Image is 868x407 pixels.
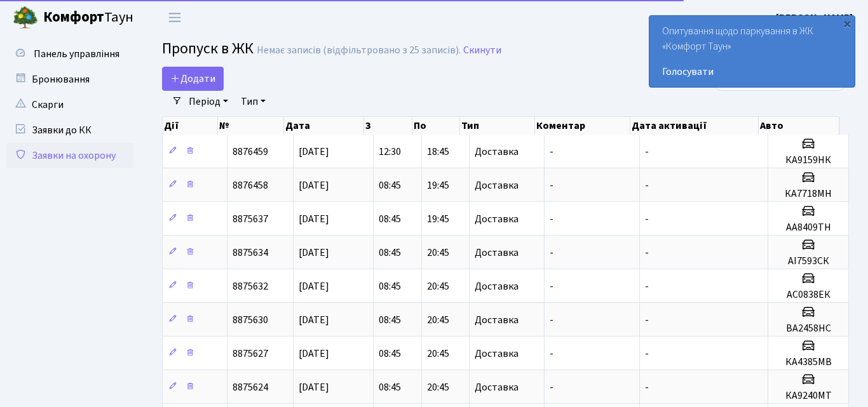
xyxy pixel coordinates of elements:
span: - [550,145,553,159]
span: 08:45 [379,380,401,394]
th: З [364,117,412,135]
span: 08:45 [379,347,401,361]
span: 20:45 [427,279,449,293]
span: 12:30 [379,145,401,159]
span: Доставка [475,147,519,157]
span: 18:45 [427,145,449,159]
a: Заявки до КК [6,117,133,143]
span: - [645,178,649,192]
h5: АС0838ЕК [773,289,843,301]
h5: ВА2458НС [773,323,843,335]
span: 8876458 [233,178,268,192]
a: Скинути [463,44,501,57]
span: Доставка [475,281,519,291]
a: Бронювання [6,67,133,92]
span: [DATE] [299,246,329,260]
th: № [218,117,284,135]
div: Опитування щодо паркування в ЖК «Комфорт Таун» [649,16,855,87]
b: Комфорт [43,7,104,27]
span: - [550,246,553,260]
a: Додати [162,67,224,91]
a: Голосувати [662,64,842,79]
a: Тип [236,91,271,112]
th: Дата активації [630,117,759,135]
span: [DATE] [299,347,329,361]
span: - [550,212,553,226]
span: 20:45 [427,246,449,260]
a: Скарги [6,92,133,117]
span: 08:45 [379,279,401,293]
span: - [550,380,553,394]
span: 20:45 [427,313,449,327]
span: Доставка [475,382,519,392]
span: 8875632 [233,279,268,293]
h5: КА9159НК [773,154,843,166]
span: Доставка [475,349,519,359]
span: 08:45 [379,246,401,260]
span: Таун [43,7,133,29]
span: - [550,178,553,192]
th: Дата [284,117,365,135]
h5: КА9240МТ [773,390,843,402]
span: 19:45 [427,212,449,226]
span: 8875627 [233,347,268,361]
a: [PERSON_NAME] [776,10,853,25]
button: Переключити навігацію [159,7,191,28]
span: - [645,380,649,394]
a: Період [184,91,233,112]
a: Панель управління [6,41,133,67]
span: - [550,347,553,361]
span: - [645,145,649,159]
span: - [645,212,649,226]
span: [DATE] [299,178,329,192]
h5: АІ7593СК [773,255,843,267]
span: 20:45 [427,380,449,394]
span: [DATE] [299,212,329,226]
span: 20:45 [427,347,449,361]
span: Панель управління [34,47,119,61]
span: [DATE] [299,313,329,327]
span: 08:45 [379,178,401,192]
span: [DATE] [299,279,329,293]
th: По [412,117,460,135]
span: 8875634 [233,246,268,260]
span: 08:45 [379,212,401,226]
span: 8875637 [233,212,268,226]
span: - [550,313,553,327]
span: Доставка [475,248,519,258]
span: [DATE] [299,145,329,159]
th: Тип [460,117,534,135]
th: Авто [759,117,839,135]
div: Немає записів (відфільтровано з 25 записів). [257,44,461,57]
h5: КА7718МН [773,188,843,200]
span: Пропуск в ЖК [162,37,254,60]
span: [DATE] [299,380,329,394]
span: 8875624 [233,380,268,394]
h5: АА8409ТН [773,222,843,234]
span: - [550,279,553,293]
span: - [645,246,649,260]
th: Коментар [535,117,630,135]
span: - [645,279,649,293]
span: 19:45 [427,178,449,192]
b: [PERSON_NAME] [776,11,853,25]
span: 08:45 [379,313,401,327]
span: Доставка [475,214,519,224]
span: Додати [170,72,215,86]
span: Доставка [475,315,519,325]
span: 8875630 [233,313,268,327]
span: - [645,347,649,361]
img: logo.png [13,5,38,30]
div: × [841,17,853,30]
a: Заявки на охорону [6,143,133,168]
span: 8876459 [233,145,268,159]
th: Дії [163,117,218,135]
span: - [645,313,649,327]
span: Доставка [475,180,519,190]
h5: КА4385МВ [773,356,843,368]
